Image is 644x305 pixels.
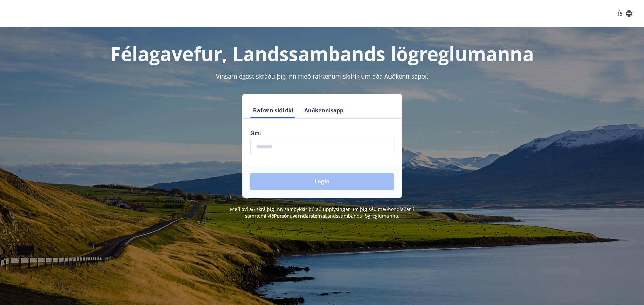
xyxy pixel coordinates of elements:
span: Vinsamlegast skráðu þig inn með rafrænum skilríkjum eða Auðkennisappi. [216,72,428,80]
button: Auðkennisapp [302,102,346,118]
a: Persónuverndarstefna [274,213,325,219]
button: Rafræn skilríki [250,102,296,118]
button: ÍS [614,7,636,20]
span: Með því að skrá þig inn samþykkir þú að upplýsingar um þig séu meðhöndlaðar í samræmi við Landssa... [230,206,414,219]
h1: Félagavefur, Landssambands lögreglumanna [87,41,558,66]
label: Sími [250,130,394,136]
